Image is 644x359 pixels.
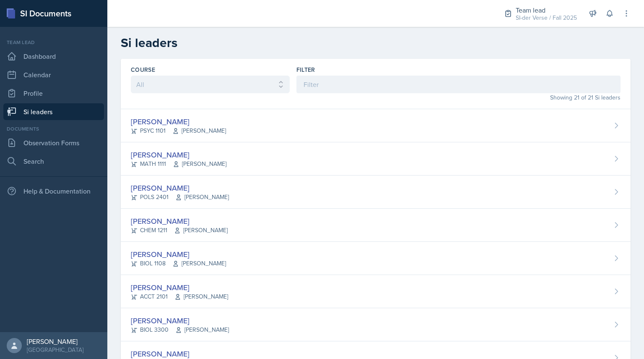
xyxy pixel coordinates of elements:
span: [PERSON_NAME] [172,259,226,268]
div: [PERSON_NAME] [131,182,229,194]
span: [PERSON_NAME] [174,226,228,235]
div: ACCT 2101 [131,292,228,301]
div: Showing 21 of 21 Si leaders [296,93,621,102]
a: [PERSON_NAME] BIOL 3300[PERSON_NAME] [121,308,631,341]
div: Team lead [3,39,104,46]
h2: Si leaders [121,35,631,50]
a: [PERSON_NAME] BIOL 1108[PERSON_NAME] [121,242,631,275]
a: Si leaders [3,103,104,120]
span: [PERSON_NAME] [175,325,229,334]
a: [PERSON_NAME] PSYC 1101[PERSON_NAME] [121,109,631,142]
div: [PERSON_NAME] [131,315,229,326]
a: Profile [3,85,104,102]
span: [PERSON_NAME] [173,160,226,168]
a: [PERSON_NAME] POLS 2401[PERSON_NAME] [121,176,631,209]
a: [PERSON_NAME] MATH 1111[PERSON_NAME] [121,142,631,176]
div: PSYC 1101 [131,126,226,135]
label: Course [131,66,155,74]
span: [PERSON_NAME] [172,126,226,135]
span: [PERSON_NAME] [175,193,229,202]
a: [PERSON_NAME] ACCT 2101[PERSON_NAME] [121,275,631,308]
a: Search [3,153,104,170]
div: [PERSON_NAME] [131,149,226,160]
div: [PERSON_NAME] [27,337,83,346]
div: [PERSON_NAME] [131,249,226,260]
div: MATH 1111 [131,160,226,168]
div: BIOL 3300 [131,325,229,334]
div: CHEM 1211 [131,226,228,235]
a: [PERSON_NAME] CHEM 1211[PERSON_NAME] [121,209,631,242]
div: [PERSON_NAME] [131,116,226,127]
div: Team lead [516,5,577,15]
div: SI-der Verse / Fall 2025 [516,13,577,22]
a: Calendar [3,66,104,83]
div: BIOL 1108 [131,259,226,268]
a: Observation Forms [3,134,104,151]
div: [PERSON_NAME] [131,215,228,227]
div: Documents [3,125,104,133]
div: Help & Documentation [3,183,104,199]
span: [PERSON_NAME] [174,292,228,301]
label: Filter [296,66,315,74]
div: POLS 2401 [131,193,229,202]
div: [GEOGRAPHIC_DATA] [27,346,83,354]
a: Dashboard [3,48,104,65]
input: Filter [296,76,621,93]
div: [PERSON_NAME] [131,282,228,293]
